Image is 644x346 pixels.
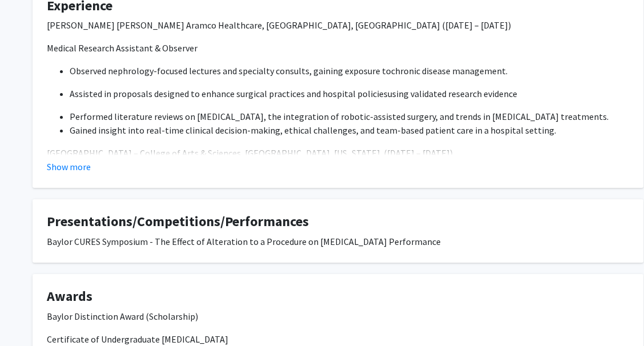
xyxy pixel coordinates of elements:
div: Baylor CURES Symposium - The Effect of Alteration to a Procedure on [MEDICAL_DATA] Performance [47,235,629,248]
span: Observed nephrology-focused lectures and specialty consults, gaining exposure to [70,65,391,77]
p: [PERSON_NAME] [PERSON_NAME] Aramco Healthcare, [GEOGRAPHIC_DATA], [GEOGRAPHIC_DATA] ([DATE] – [DA... [47,18,629,32]
h4: Presentations/Competitions/Performances [47,214,629,230]
p: Baylor Distinction Award (Scholarship) [47,309,629,323]
h4: Awards [47,288,629,305]
p: [GEOGRAPHIC_DATA] – College of Arts & Sciences, [GEOGRAPHIC_DATA], [US_STATE] ([DATE] – [DATE]) [47,146,629,160]
li: Gained insight into real-time clinical decision-making, ethical challenges, and team-based patien... [70,123,629,137]
span: Assisted in proposals designed to enhance surgical practices and hospital policies [70,88,388,99]
span: Performed literature reviews on [MEDICAL_DATA], the integration of robotic-assisted surgery, and ... [70,111,609,122]
p: Certificate of Undergraduate [MEDICAL_DATA] [47,332,629,346]
button: Show more [47,160,91,174]
span: Medical Research Assistant & Observer [47,42,198,54]
li: chronic disease management. [70,64,629,78]
iframe: Chat [9,295,49,337]
li: using validated research evidence [70,87,629,100]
